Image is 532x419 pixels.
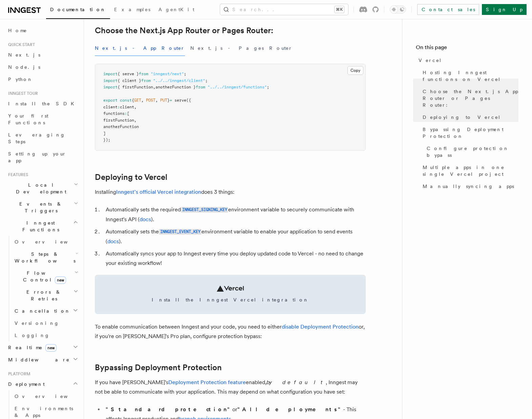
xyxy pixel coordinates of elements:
a: Overview [12,390,80,402]
span: Overview [15,394,84,399]
kbd: ⌘K [335,6,344,13]
a: Deployment Protection feature [168,379,246,385]
span: Middleware [5,356,70,363]
button: Inngest Functions [5,217,80,236]
span: Quick start [5,42,35,47]
li: Automatically sets the environment variable to enable your application to send events ( ). [104,227,366,246]
span: , [153,85,155,89]
span: PUT [160,98,167,103]
span: Next.js [8,52,40,58]
button: Steps & Workflows [12,248,80,267]
span: Platform [5,371,30,377]
span: Logging [15,333,50,338]
span: Install the SDK [8,101,78,106]
a: Your first Functions [5,110,80,129]
span: const [120,98,132,103]
a: Hosting Inngest functions on Vercel [420,66,518,85]
a: Deploying to Vercel [420,111,518,123]
span: Your first Functions [8,113,48,125]
span: ] [103,131,106,136]
span: firstFunction [103,118,134,123]
span: } [167,98,170,103]
span: import [103,71,118,76]
span: POST [146,98,155,103]
h4: On this page [416,43,518,54]
span: AgentKit [158,7,194,12]
a: Inngest's official Vercel integration [116,189,201,195]
a: INNGEST_SIGNING_KEY [181,206,228,213]
li: Automatically sets the required environment variable to securely communicate with Inngest's API ( ). [104,205,366,224]
span: Cancellation [12,308,70,314]
a: Vercel [416,54,518,66]
span: [ [127,111,129,116]
a: INNGEST_EVENT_KEY [159,228,201,235]
span: Overview [15,239,84,245]
span: = [170,98,172,103]
span: from [139,71,148,76]
span: }); [103,138,110,142]
span: Leveraging Steps [8,132,65,144]
button: Flow Controlnew [12,267,80,286]
span: { client } [118,78,141,83]
button: Realtimenew [5,341,80,354]
button: Toggle dark mode [390,5,406,14]
button: Events & Triggers [5,198,80,217]
a: Versioning [12,317,80,329]
span: ; [205,78,208,83]
a: Python [5,73,80,85]
span: import [103,85,118,89]
span: Vercel [419,57,442,64]
button: Next.js - Pages Router [190,41,293,56]
div: Inngest Functions [5,236,80,341]
span: new [45,344,57,352]
a: Leveraging Steps [5,129,80,148]
span: Flow Control [12,270,75,283]
span: , [134,105,136,109]
span: client [120,105,134,109]
code: INNGEST_SIGNING_KEY [181,207,228,213]
button: Copy [347,66,363,75]
button: Middleware [5,354,80,366]
p: To enable communication between Inngest and your code, you need to either or, if you're on [PERSO... [95,322,366,341]
p: Installing does 3 things: [95,187,366,197]
span: Hosting Inngest functions on Vercel [423,69,518,83]
span: { [132,98,134,103]
span: ; [184,71,186,76]
span: Bypassing Deployment Protection [423,126,518,140]
button: Search...⌘K [220,4,348,15]
li: Automatically syncs your app to Inngest every time you deploy updated code to Vercel - no need to... [104,249,366,268]
a: docs [107,238,119,245]
a: Install the SDK [5,98,80,110]
span: Node.js [8,64,40,70]
a: Setting up your app [5,148,80,167]
span: "../../inngest/functions" [208,85,267,89]
span: { firstFunction [118,85,153,89]
a: Multiple apps in one single Vercel project [420,161,518,180]
span: from [196,85,205,89]
a: AgentKit [154,2,198,18]
span: Versioning [15,320,59,326]
span: , [134,118,136,123]
a: Choose the Next.js App Router or Pages Router: [420,85,518,111]
button: Next.js - App Router [95,41,185,56]
a: Choose the Next.js App Router or Pages Router: [95,26,273,35]
a: Node.js [5,61,80,73]
span: Features [5,172,28,177]
a: Manually syncing apps [420,180,518,192]
a: Sign Up [482,4,527,15]
span: anotherFunction [103,124,139,129]
span: , [141,98,144,103]
a: Bypassing Deployment Protection [420,123,518,142]
span: Realtime [5,344,57,351]
span: Documentation [50,7,106,12]
em: by default [267,379,326,385]
span: Steps & Workflows [12,251,76,264]
span: new [55,276,66,284]
span: Deployment [5,381,45,387]
a: Logging [12,329,80,341]
span: Setting up your app [8,151,66,163]
strong: "Standard protection" [106,406,232,413]
span: client [103,105,118,109]
span: Local Development [5,182,74,195]
span: Configure protection bypass [427,145,518,159]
